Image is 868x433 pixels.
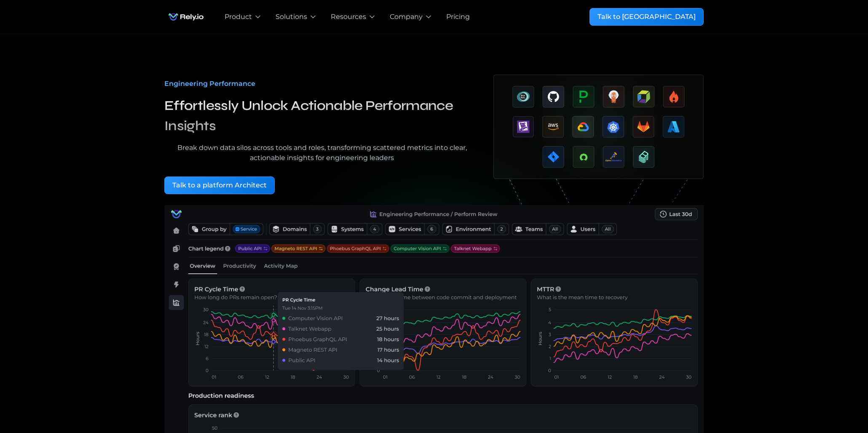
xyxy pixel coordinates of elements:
div: Solutions [276,12,307,22]
div: Talk to [GEOGRAPHIC_DATA] [597,12,696,22]
div: Company [390,12,423,22]
img: Rely.io logo [164,8,208,25]
a: Talk to a platform Architect [164,176,275,194]
div: Break down data silos across tools and roles, transforming scattered metrics into clear, actionab... [164,143,480,163]
div: Talk to a platform Architect [172,180,267,190]
a: home [164,8,208,25]
a: Pricing [446,12,470,22]
div: Resources [331,12,366,22]
div: Product [225,12,252,22]
a: open lightbox [493,75,704,205]
div: Engineering Performance [164,79,480,89]
h3: Effortlessly Unlock Actionable Performance Insights [164,96,480,136]
a: Talk to [GEOGRAPHIC_DATA] [589,8,704,26]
